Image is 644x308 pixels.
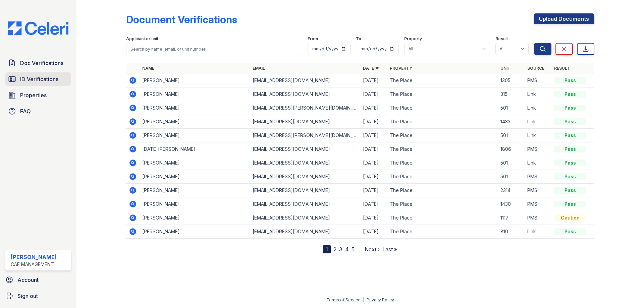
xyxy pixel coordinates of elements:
div: Pass [554,228,586,235]
div: Pass [554,132,586,139]
span: Properties [20,91,47,99]
span: Account [17,276,39,284]
div: [PERSON_NAME] [11,253,57,261]
td: [DATE] [360,74,387,87]
td: [DATE] [360,225,387,239]
div: Pass [554,201,586,207]
td: [DATE] [360,197,387,211]
a: Date ▼ [363,66,379,71]
a: 2 [333,246,336,253]
td: The Place [387,211,497,225]
td: [PERSON_NAME] [140,211,250,225]
td: The Place [387,142,497,156]
input: Search by name, email, or unit number [126,43,302,55]
td: [EMAIL_ADDRESS][DOMAIN_NAME] [250,170,360,184]
td: PMS [525,74,551,87]
div: Document Verifications [126,13,237,25]
td: PMS [525,197,551,211]
span: ID Verifications [20,75,58,83]
label: Result [495,36,508,42]
a: 5 [352,246,355,253]
td: 315 [498,87,525,101]
img: CE_Logo_Blue-a8612792a0a2168367f1c8372b55b34899dd931a85d93a1a3d3e32e68fde9ad4.png [3,21,74,35]
a: Unit [500,66,511,71]
td: 1305 [498,74,525,87]
td: PMS [525,142,551,156]
td: [DATE] [360,115,387,129]
div: Pass [554,146,586,152]
td: The Place [387,184,497,197]
label: Applicant or unit [126,36,158,42]
td: 501 [498,101,525,115]
a: 4 [345,246,349,253]
td: The Place [387,129,497,142]
a: Last » [382,246,397,253]
label: Property [404,36,422,42]
td: [EMAIL_ADDRESS][DOMAIN_NAME] [250,74,360,87]
div: Pass [554,173,586,180]
td: [PERSON_NAME] [140,87,250,101]
td: The Place [387,170,497,184]
td: 1806 [498,142,525,156]
td: 1117 [498,211,525,225]
span: … [357,245,362,253]
div: CAF Management [11,261,57,268]
a: FAQ [5,105,71,118]
td: [DATE] [360,156,387,170]
td: The Place [387,225,497,239]
td: [DATE][PERSON_NAME] [140,142,250,156]
td: [PERSON_NAME] [140,225,250,239]
div: Pass [554,77,586,84]
td: [PERSON_NAME] [140,184,250,197]
a: Privacy Policy [367,297,394,302]
span: Doc Verifications [20,59,63,67]
td: [EMAIL_ADDRESS][DOMAIN_NAME] [250,156,360,170]
td: [DATE] [360,101,387,115]
td: [EMAIL_ADDRESS][PERSON_NAME][DOMAIN_NAME] [250,129,360,142]
td: [PERSON_NAME] [140,156,250,170]
a: Upload Documents [534,13,594,24]
span: Sign out [17,292,38,300]
div: 1 [323,245,331,253]
a: Source [527,66,544,71]
div: Pass [554,105,586,111]
td: [EMAIL_ADDRESS][DOMAIN_NAME] [250,87,360,101]
a: ID Verifications [5,72,71,86]
span: FAQ [20,107,31,115]
td: Link [525,115,551,129]
div: Pass [554,187,586,194]
a: 3 [339,246,342,253]
td: The Place [387,87,497,101]
div: Pass [554,91,586,98]
td: [EMAIL_ADDRESS][DOMAIN_NAME] [250,225,360,239]
td: [EMAIL_ADDRESS][DOMAIN_NAME] [250,142,360,156]
td: The Place [387,101,497,115]
td: [DATE] [360,87,387,101]
div: Pass [554,118,586,125]
td: The Place [387,197,497,211]
a: Email [253,66,265,71]
td: [EMAIL_ADDRESS][DOMAIN_NAME] [250,184,360,197]
td: [PERSON_NAME] [140,129,250,142]
td: Link [525,225,551,239]
td: 1430 [498,197,525,211]
a: Terms of Service [326,297,361,302]
div: Caution [554,214,586,221]
td: 501 [498,156,525,170]
td: [EMAIL_ADDRESS][DOMAIN_NAME] [250,115,360,129]
td: [PERSON_NAME] [140,197,250,211]
td: [EMAIL_ADDRESS][DOMAIN_NAME] [250,211,360,225]
button: Sign out [3,289,74,303]
a: Property [390,66,412,71]
a: Name [142,66,154,71]
td: Link [525,156,551,170]
td: The Place [387,115,497,129]
td: [PERSON_NAME] [140,115,250,129]
td: [EMAIL_ADDRESS][DOMAIN_NAME] [250,197,360,211]
label: To [356,36,361,42]
td: The Place [387,156,497,170]
td: [DATE] [360,184,387,197]
td: [DATE] [360,170,387,184]
td: [PERSON_NAME] [140,101,250,115]
td: PMS [525,184,551,197]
